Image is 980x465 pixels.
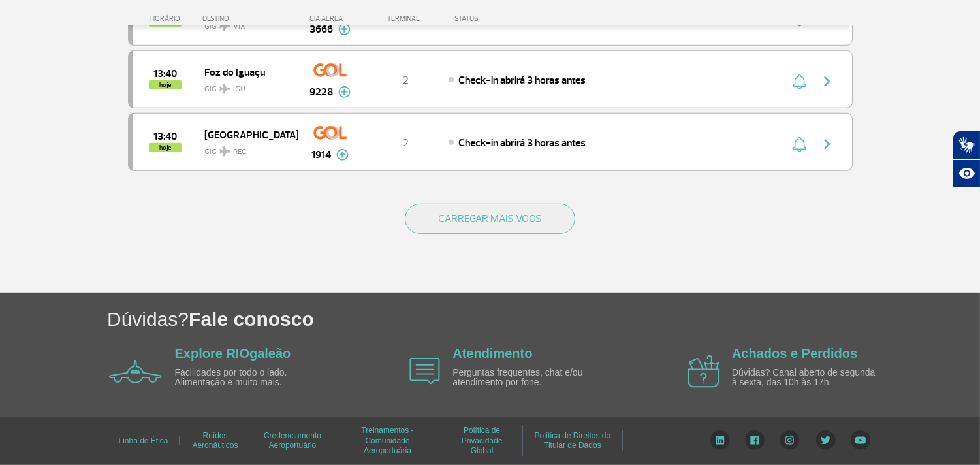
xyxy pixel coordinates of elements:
[264,426,321,455] a: Credenciamento Aeroportuário
[233,84,245,95] span: IGU
[204,126,288,143] span: [GEOGRAPHIC_DATA]
[819,136,835,152] img: seta-direita-painel-voo.svg
[153,132,177,141] span: 2025-08-25 13:40:00
[458,74,586,87] span: Check-in abrirá 3 horas antes
[462,421,503,460] a: Política de Privacidade Global
[361,421,413,460] a: Treinamentos - Comunidade Aeroportuária
[204,76,288,95] span: GIG
[204,63,288,80] span: Foz do Iguaçu
[149,143,182,152] span: hoje
[745,430,765,450] img: Facebook
[336,149,349,161] img: mais-info-painel-voo.svg
[403,136,409,150] span: 2
[409,358,440,385] img: airplane icon
[219,146,230,157] img: destiny_airplane.svg
[192,426,238,455] a: Ruídos Aeronáuticos
[732,346,857,361] a: Achados e Perdidos
[175,346,291,361] a: Explore RIOgaleão
[149,80,182,89] span: hoje
[363,14,448,23] div: TERMINAL
[118,432,168,450] a: Linha de Ética
[732,368,882,388] p: Dúvidas? Canal aberto de segunda à sexta, das 10h às 17h.
[405,204,575,234] button: CARREGAR MAIS VOOS
[109,360,162,383] img: airplane icon
[448,14,554,23] div: STATUS
[953,131,980,159] button: Abrir tradutor de língua de sinais.
[710,430,730,450] img: LinkedIn
[202,14,298,23] div: DESTINO
[452,346,532,361] a: Atendimento
[219,84,230,94] img: destiny_airplane.svg
[189,308,314,330] span: Fale conosco
[233,146,246,158] span: REC
[953,159,980,188] button: Abrir recursos assistivos.
[851,430,870,450] img: YouTube
[815,430,836,450] img: Twitter
[793,74,806,89] img: sino-painel-voo.svg
[175,368,325,388] p: Facilidades por todo o lado. Alimentação e muito mais.
[688,355,719,388] img: airplane icon
[458,136,586,150] span: Check-in abrirá 3 horas antes
[309,84,333,100] span: 9228
[819,74,835,89] img: seta-direita-painel-voo.svg
[793,136,806,152] img: sino-painel-voo.svg
[311,147,331,163] span: 1914
[338,86,351,98] img: mais-info-painel-voo.svg
[953,131,980,188] div: Plugin de acessibilidade da Hand Talk.
[132,14,203,23] div: HORÁRIO
[780,430,800,450] img: Instagram
[298,14,363,23] div: CIA AÉREA
[153,69,177,78] span: 2025-08-25 13:40:00
[452,368,603,388] p: Perguntas frequentes, chat e/ou atendimento por fone.
[403,74,409,87] span: 2
[535,426,611,455] a: Política de Direitos do Titular de Dados
[204,139,288,158] span: GIG
[107,306,980,332] h1: Dúvidas?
